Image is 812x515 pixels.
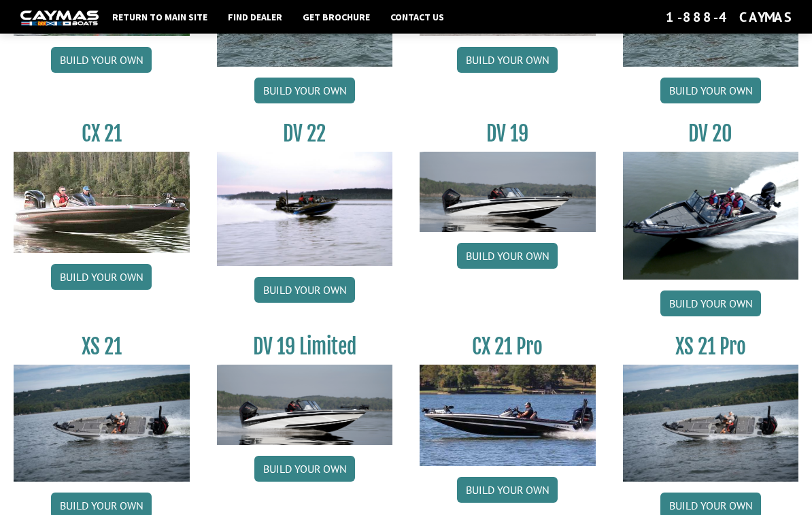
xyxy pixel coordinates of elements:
[623,335,799,360] h3: XS 21 Pro
[14,122,190,147] h3: CX 21
[457,244,558,269] a: Build your own
[254,278,355,303] a: Build your own
[420,122,596,147] h3: DV 19
[254,78,355,104] a: Build your own
[254,456,355,482] a: Build your own
[105,8,214,26] a: Return to main site
[623,365,799,482] img: XS_21_thumbnail.jpg
[217,152,393,267] img: DV22_original_motor_cropped_for_caymas_connect.jpg
[384,8,451,26] a: Contact Us
[457,48,558,73] a: Build your own
[14,365,190,482] img: XS_21_thumbnail.jpg
[20,11,99,25] img: white-logo-c9c8dbefe5ff5ceceb0f0178aa75bf4bb51f6bca0971e226c86eb53dfe498488.png
[217,335,393,360] h3: DV 19 Limited
[420,152,596,233] img: dv-19-ban_from_website_for_caymas_connect.png
[623,152,799,280] img: DV_20_from_website_for_caymas_connect.png
[666,8,792,26] div: 1-888-4CAYMAS
[457,478,558,503] a: Build your own
[296,8,377,26] a: Get Brochure
[51,265,152,290] a: Build your own
[217,365,393,446] img: dv-19-ban_from_website_for_caymas_connect.png
[14,152,190,254] img: CX21_thumb.jpg
[660,78,761,104] a: Build your own
[623,122,799,147] h3: DV 20
[51,48,152,73] a: Build your own
[221,8,289,26] a: Find Dealer
[217,122,393,147] h3: DV 22
[14,335,190,360] h3: XS 21
[420,335,596,360] h3: CX 21 Pro
[660,291,761,317] a: Build your own
[420,365,596,467] img: CX-21Pro_thumbnail.jpg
